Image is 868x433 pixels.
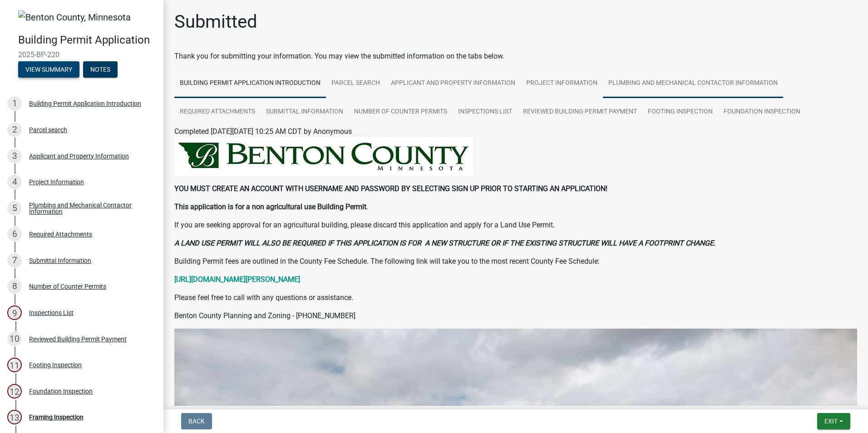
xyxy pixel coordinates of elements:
div: 10 [7,332,22,346]
div: 7 [7,253,22,268]
div: Number of Counter Permits [29,283,106,290]
p: Building Permit fees are outlined in the County Fee Schedule. The following link will take you to... [174,256,857,267]
p: Please feel free to call with any questions or assistance. [174,292,857,303]
wm-modal-confirm: Notes [83,66,118,74]
div: 6 [7,227,22,241]
a: Reviewed Building Permit Payment [518,98,642,127]
strong: This application is for a non agricultural use Building Permit [174,202,366,211]
div: Parcel search [29,127,67,133]
a: Inspections List [453,98,518,127]
p: If you are seeking approval for an agricultural building, please discard this application and app... [174,220,857,231]
div: 1 [7,96,22,111]
div: 13 [7,410,22,424]
a: Footing Inspection [642,98,718,127]
a: Applicant and Property Information [385,69,521,98]
div: Foundation Inspection [29,388,93,394]
div: Submittal Information [29,257,91,264]
img: Benton County, Minnesota [18,10,131,24]
div: Applicant and Property Information [29,153,129,159]
div: Building Permit Application Introduction [29,100,141,107]
button: Exit [817,413,850,429]
span: Exit [824,418,838,425]
a: Project Information [521,69,603,98]
div: 2 [7,123,22,137]
h4: Building Permit Application [18,34,156,47]
div: Reviewed Building Permit Payment [29,336,127,342]
button: View Summary [18,61,79,78]
a: Building Permit Application Introduction [174,69,326,98]
div: 5 [7,201,22,216]
a: Parcel search [326,69,385,98]
button: Notes [83,61,118,78]
h1: Submitted [174,11,257,33]
span: Back [188,418,205,425]
wm-modal-confirm: Summary [18,66,79,74]
a: Foundation Inspection [718,98,806,127]
p: Benton County Planning and Zoning - [PHONE_NUMBER] [174,310,857,321]
div: Project Information [29,179,84,185]
strong: YOU MUST CREATE AN ACCOUNT WITH USERNAME AND PASSWORD BY SELECTING SIGN UP PRIOR TO STARTING AN A... [174,184,607,193]
div: 8 [7,279,22,294]
span: Completed [DATE][DATE] 10:25 AM CDT by Anonymous [174,127,352,136]
a: [URL][DOMAIN_NAME][PERSON_NAME] [174,275,300,284]
div: 12 [7,384,22,399]
div: 4 [7,175,22,189]
p: . [174,202,857,212]
div: Framing Inspection [29,414,84,420]
a: Required Attachments [174,98,261,127]
div: Required Attachments [29,231,92,237]
span: 2025-BP-220 [18,50,145,59]
div: Thank you for submitting your information. You may view the submitted information on the tabs below. [174,51,857,62]
strong: A LAND USE PERMIT WILL ALSO BE REQUIRED IF THIS APPLICATION IS FOR A NEW STRUCTURE OR IF THE EXIS... [174,239,715,247]
div: 9 [7,305,22,320]
a: Number of Counter Permits [349,98,453,127]
img: BENTON_HEADER_184150ff-1924-48f9-adeb-d4c31246c7fa.jpeg [174,137,473,176]
button: Back [181,413,212,429]
div: Footing Inspection [29,362,82,368]
div: Inspections List [29,310,74,316]
a: Submittal Information [261,98,349,127]
div: 11 [7,358,22,372]
div: 3 [7,149,22,163]
div: Plumbing and Mechanical Contactor Information [29,202,149,215]
a: Plumbing and Mechanical Contactor Information [603,69,783,98]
